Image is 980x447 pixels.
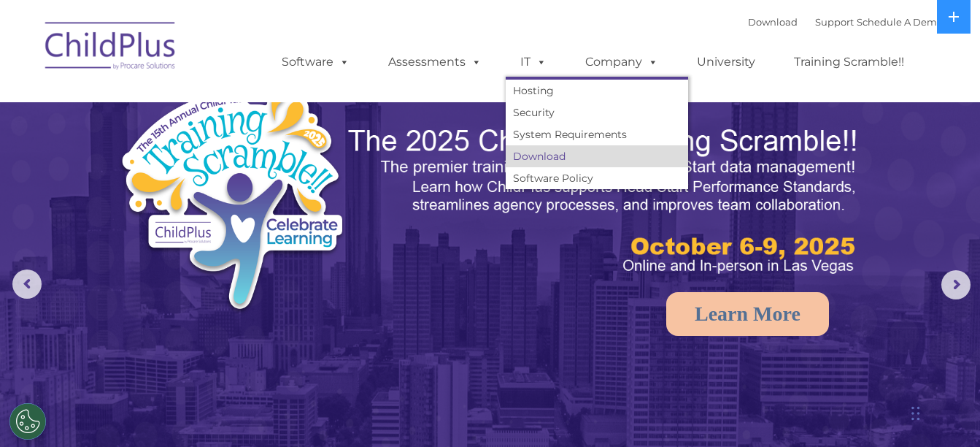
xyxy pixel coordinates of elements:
[506,145,688,167] a: Download
[815,16,854,28] a: Support
[666,292,829,336] a: Learn More
[506,80,688,102] a: Hosting
[748,16,943,28] font: |
[506,47,561,77] a: IT
[911,391,920,435] div: Drag
[203,156,265,167] span: Phone number
[9,403,46,440] button: Cookies Settings
[857,16,943,28] a: Schedule A Demo
[203,96,247,107] span: Last name
[374,47,496,77] a: Assessments
[748,16,798,28] a: Download
[506,167,688,189] a: Software Policy
[682,47,770,77] a: University
[506,102,688,123] a: Security
[506,123,688,145] a: System Requirements
[38,12,184,85] img: ChildPlus by Procare Solutions
[571,47,673,77] a: Company
[267,47,364,77] a: Software
[907,377,980,447] iframe: Chat Widget
[779,47,919,77] a: Training Scramble!!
